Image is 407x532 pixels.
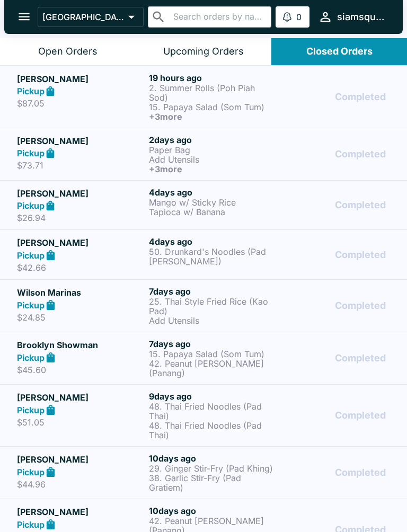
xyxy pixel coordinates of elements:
[17,236,145,249] h5: [PERSON_NAME]
[17,73,145,85] h5: [PERSON_NAME]
[170,10,267,24] input: Search orders by name or phone number
[149,207,277,217] p: Tapioca w/ Banana
[17,187,145,200] h5: [PERSON_NAME]
[17,391,145,404] h5: [PERSON_NAME]
[17,262,145,273] p: $42.66
[17,479,145,490] p: $44.96
[17,212,145,223] p: $26.94
[17,339,145,351] h5: Brooklyn Showman
[17,300,45,311] strong: Pickup
[149,187,192,198] span: 4 days ago
[149,102,277,112] p: 15. Papaya Salad (Som Tum)
[149,286,191,297] span: 7 days ago
[149,164,277,174] h6: + 3 more
[149,145,277,155] p: Paper Bag
[17,352,45,363] strong: Pickup
[17,453,145,466] h5: [PERSON_NAME]
[42,12,124,22] p: [GEOGRAPHIC_DATA]
[17,200,45,211] strong: Pickup
[149,236,192,247] span: 4 days ago
[17,160,145,171] p: $73.71
[149,473,277,492] p: 38. Garlic Stir-Fry (Pad Gratiem)
[149,135,192,145] span: 2 days ago
[17,286,145,299] h5: Wilson Marinas
[17,250,45,261] strong: Pickup
[149,339,191,349] span: 7 days ago
[38,46,98,58] div: Open Orders
[149,464,277,473] p: 29. Ginger Stir-Fry (Pad Khing)
[17,417,145,428] p: $51.05
[17,365,145,375] p: $45.60
[17,86,45,96] strong: Pickup
[149,83,277,102] p: 2. Summer Rolls (Poh Piah Sod)
[149,349,277,359] p: 15. Papaya Salad (Som Tum)
[149,421,277,440] p: 48. Thai Fried Noodles (Pad Thai)
[149,359,277,378] p: 42. Peanut [PERSON_NAME] (Panang)
[17,98,145,109] p: $87.05
[163,46,244,58] div: Upcoming Orders
[149,112,277,121] h6: + 3 more
[17,135,145,147] h5: [PERSON_NAME]
[149,247,277,266] p: 50. Drunkard's Noodles (Pad [PERSON_NAME])
[149,316,277,325] p: Add Utensils
[149,453,196,464] span: 10 days ago
[17,312,145,323] p: $24.85
[337,11,386,23] div: siamsquare
[149,402,277,421] p: 48. Thai Fried Noodles (Pad Thai)
[17,405,45,415] strong: Pickup
[149,297,277,316] p: 25. Thai Style Fried Rice (Kao Pad)
[296,12,302,22] p: 0
[149,155,277,164] p: Add Utensils
[149,506,196,516] span: 10 days ago
[149,391,192,402] span: 9 days ago
[11,3,38,30] button: open drawer
[17,148,45,158] strong: Pickup
[149,198,277,207] p: Mango w/ Sticky Rice
[314,5,390,28] button: siamsquare
[306,46,373,58] div: Closed Orders
[17,467,45,477] strong: Pickup
[38,7,144,27] button: [GEOGRAPHIC_DATA]
[17,506,145,518] h5: [PERSON_NAME]
[149,73,277,83] h6: 19 hours ago
[17,519,45,530] strong: Pickup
